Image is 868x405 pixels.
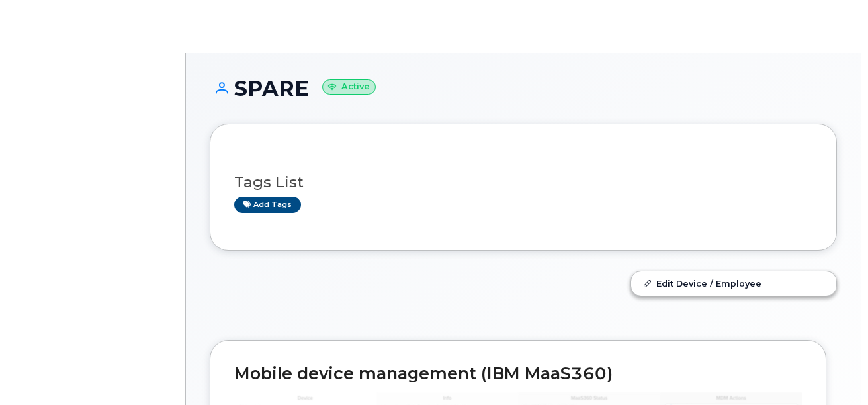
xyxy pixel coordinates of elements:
h1: SPARE [210,77,837,100]
h3: Tags List [234,174,812,191]
h2: Mobile device management (IBM MaaS360) [234,365,802,383]
a: Add tags [234,197,301,213]
small: Active [322,79,376,95]
a: Edit Device / Employee [631,271,836,295]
